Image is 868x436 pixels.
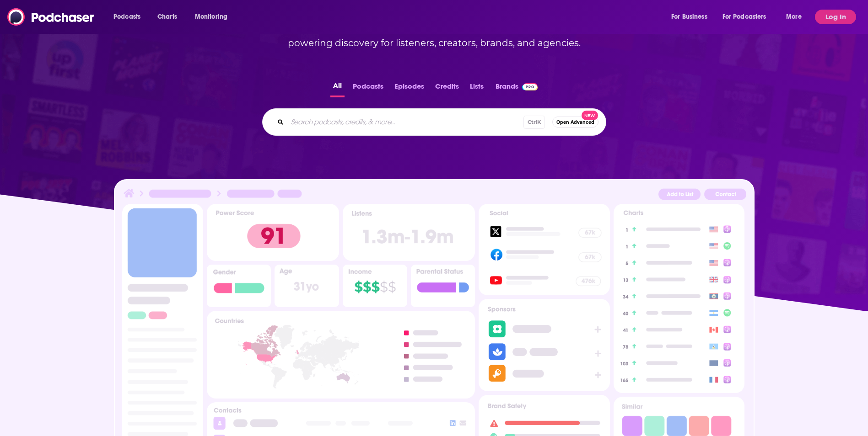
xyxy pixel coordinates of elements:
span: More [786,11,802,23]
img: Podcast Sponsors [479,299,609,391]
img: Podcast Insights Power score [207,204,339,261]
span: Open Advanced [556,120,594,125]
span: For Business [671,11,707,23]
img: Podcast Insights Listens [343,204,475,261]
h2: Podchaser is the world’s best podcast database and search engine – powering discovery for listene... [251,21,617,50]
button: open menu [665,10,719,24]
img: Podcast Socials [479,204,609,295]
button: open menu [780,10,813,24]
img: Podchaser Pro [522,83,538,90]
button: open menu [189,10,239,24]
span: Podcasts [113,11,140,23]
span: Charts [157,11,177,23]
div: Search podcasts, credits, & more... [262,108,606,136]
button: Credits [432,80,462,97]
img: Podcast Insights Gender [207,265,271,307]
img: Podcast Insights Countries [207,311,475,398]
img: Podcast Insights Charts [614,204,744,393]
img: Podcast Insights Age [275,265,339,307]
button: Episodes [392,80,427,97]
span: Ctrl K [523,116,545,129]
input: Search podcasts, credits, & more... [287,115,523,129]
button: Log In [815,10,856,24]
button: Podcasts [350,80,386,97]
a: BrandsPodchaser Pro [496,80,538,97]
span: For Podcasters [722,11,766,23]
span: New [582,111,598,120]
button: Open AdvancedNew [552,117,598,128]
img: Podcast Insights Header [122,187,746,203]
img: Podcast Insights Income [343,265,407,307]
a: Charts [151,10,183,24]
button: open menu [717,10,780,24]
button: All [330,80,345,97]
span: Monitoring [195,11,227,23]
button: Lists [467,80,486,97]
img: Podcast Insights Parental Status [411,265,475,307]
img: Podchaser - Follow, Share and Rate Podcasts [7,8,95,26]
button: open menu [107,10,152,24]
